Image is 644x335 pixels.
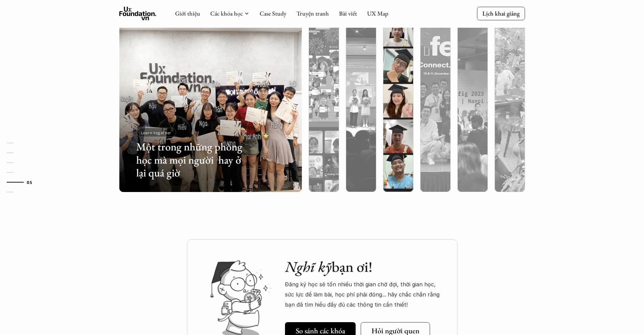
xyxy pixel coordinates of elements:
[141,130,171,135] p: Learn together
[285,257,332,276] em: Nghĩ kỹ
[136,140,245,179] h3: Một trong những phòng học mà mọi người hay ở lại quá giờ
[477,7,525,20] a: Lịch khai giảng
[339,9,357,17] a: Bài viết
[367,9,388,17] a: UX Map
[7,178,39,186] a: 05
[482,9,520,17] p: Lịch khai giảng
[175,9,200,17] a: Giới thiệu
[210,9,243,17] a: Các khóa học
[260,9,286,17] a: Case Study
[285,279,444,310] p: Đăng ký học sẽ tốn nhiều thời gian chờ đợi, thời gian học, sức lực để làm bài, học phí phải đóng....
[296,9,329,17] a: Truyện tranh
[285,258,444,276] h2: bạn ơi!
[27,180,32,185] strong: 05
